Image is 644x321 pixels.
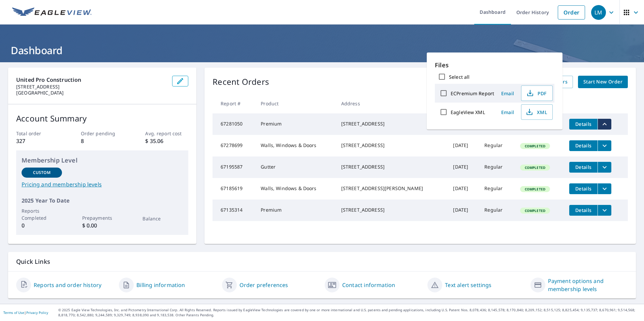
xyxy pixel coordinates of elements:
button: filesDropdownBtn-67278699 [598,140,611,151]
td: Gutter [255,156,335,178]
td: Walls, Windows & Doors [255,178,335,200]
div: [STREET_ADDRESS][PERSON_NAME] [341,185,443,192]
div: [STREET_ADDRESS] [341,142,443,149]
button: detailsBtn-67278699 [569,140,598,151]
a: Pricing and membership levels [22,180,183,188]
span: Start New Order [583,78,622,86]
td: 67185619 [213,178,255,200]
p: Account Summary [16,112,188,124]
span: Email [500,109,516,115]
p: Membership Level [22,156,183,165]
td: [DATE] [448,200,479,221]
th: Address [336,94,448,113]
a: Payment options and membership levels [548,277,628,293]
div: [STREET_ADDRESS] [341,207,443,213]
div: [STREET_ADDRESS] [341,164,443,170]
td: 67135314 [213,200,255,221]
td: Regular [479,156,514,178]
a: Terms of Use [3,310,24,315]
th: Report # [213,94,255,113]
p: Reports Completed [22,207,62,221]
button: detailsBtn-67185619 [569,183,598,194]
label: EagleView XML [451,109,485,115]
td: Walls, Windows & Doors [255,135,335,156]
td: Regular [479,178,514,200]
p: Avg. report cost [145,130,188,137]
button: filesDropdownBtn-67185619 [598,183,611,194]
span: Details [573,207,593,213]
span: Completed [521,144,549,148]
span: Details [573,121,593,127]
p: Quick Links [16,257,628,266]
label: ECPremium Report [451,90,494,97]
span: PDF [525,89,547,97]
p: $ 0.00 [82,221,123,229]
span: Details [573,164,593,170]
p: 2025 Year To Date [22,197,183,205]
td: Premium [255,200,335,221]
p: 327 [16,137,59,145]
td: [DATE] [448,135,479,156]
button: filesDropdownBtn-67135314 [598,205,611,216]
span: Completed [521,165,549,170]
p: Total order [16,130,59,137]
td: Regular [479,200,514,221]
div: [STREET_ADDRESS] [341,120,443,127]
span: Email [500,90,516,97]
td: [DATE] [448,178,479,200]
div: LM [591,5,606,20]
button: detailsBtn-67135314 [569,205,598,216]
img: EV Logo [12,7,92,17]
p: [GEOGRAPHIC_DATA] [16,90,167,96]
a: Privacy Policy [26,310,48,315]
a: Reports and order history [34,281,101,289]
td: Premium [255,113,335,135]
p: Files [435,61,554,70]
p: [STREET_ADDRESS] [16,84,167,90]
a: Start New Order [578,76,628,88]
p: 0 [22,221,62,229]
button: filesDropdownBtn-67281050 [598,119,611,130]
a: Billing information [136,281,185,289]
a: Text alert settings [445,281,491,289]
p: Custom [33,170,51,176]
h1: Dashboard [8,43,636,57]
th: Product [255,94,335,113]
button: Email [497,88,518,99]
span: XML [525,108,547,116]
p: $ 35.06 [145,137,188,145]
td: 67195587 [213,156,255,178]
span: Completed [521,187,549,191]
a: Contact information [342,281,395,289]
button: detailsBtn-67195587 [569,162,598,173]
label: Select all [449,74,470,80]
p: © 2025 Eagle View Technologies, Inc. and Pictometry International Corp. All Rights Reserved. Repo... [58,308,641,318]
span: Details [573,142,593,149]
a: Order [558,5,585,20]
td: [DATE] [448,156,479,178]
button: filesDropdownBtn-67195587 [598,162,611,173]
a: Order preferences [239,281,288,289]
td: 67278699 [213,135,255,156]
button: detailsBtn-67281050 [569,119,598,130]
p: Order pending [81,130,124,137]
p: | [3,311,48,315]
button: PDF [521,85,553,101]
p: Recent Orders [213,76,269,88]
p: Balance [142,215,183,222]
p: United Pro Construction [16,76,167,84]
span: Details [573,185,593,192]
td: 67281050 [213,113,255,135]
p: 8 [81,137,124,145]
button: Email [497,107,518,117]
td: Regular [479,135,514,156]
span: Completed [521,208,549,213]
button: XML [521,104,553,120]
p: Prepayments [82,214,123,221]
